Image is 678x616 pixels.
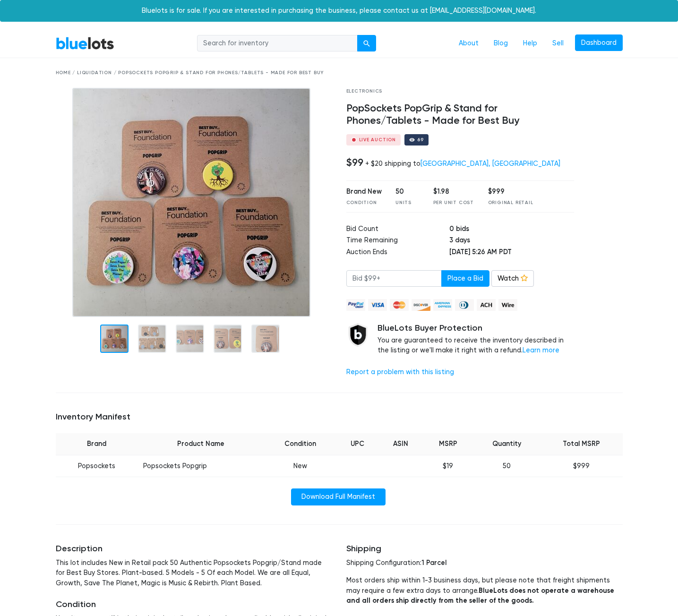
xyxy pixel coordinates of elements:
[488,199,533,206] div: Original Retail
[390,299,409,311] img: mastercard-42073d1d8d11d6635de4c079ffdb20a4f30a903dc55d1612383a1b395dd17f39.png
[433,299,452,311] img: american_express-ae2a9f97a040b4b41f6397f7637041a5861d5f99d0716c09922aba4e24c8547d.png
[346,368,454,376] a: Report a problem with this listing
[346,575,623,606] p: Most orders ship within 1-3 business days, but please note that freight shipments may require a f...
[515,34,545,52] a: Help
[346,88,575,95] div: Electronics
[346,558,623,568] p: Shipping Configuration:
[56,36,114,50] a: BlueLots
[433,199,474,206] div: Per Unit Cost
[395,199,419,206] div: Units
[421,558,446,567] span: 1 Parcel
[423,455,473,477] td: $19
[137,455,264,477] td: Popsockets Popgrip
[473,455,541,477] td: 50
[545,34,571,52] a: Sell
[365,160,560,168] div: + $20 shipping to
[264,455,336,477] td: New
[449,247,574,259] td: [DATE] 5:26 AM PDT
[346,586,614,605] strong: BlueLots does not operate a warehouse and all orders ship directly from the seller of the goods.
[488,187,533,197] div: $999
[417,137,424,142] div: 69
[412,299,430,311] img: discover-82be18ecfda2d062aad2762c1ca80e2d36a4073d45c9e0ffae68cd515fbd3d32.png
[56,455,137,477] td: Popsockets
[291,488,386,505] a: Download Full Manifest
[56,544,332,554] h5: Description
[346,199,382,206] div: Condition
[441,270,489,287] button: Place a Bid
[575,34,623,51] a: Dashboard
[72,88,310,317] img: dc697ee4-e517-4509-8fba-a4ae1d8c3b3b-1756041761.jpg
[346,247,449,259] td: Auction Ends
[498,299,517,311] img: wire-908396882fe19aaaffefbd8e17b12f2f29708bd78693273c0e28e3a24408487f.png
[541,433,622,455] th: Total MSRP
[395,187,419,197] div: 50
[264,433,336,455] th: Condition
[421,160,560,168] a: [GEOGRAPHIC_DATA], [GEOGRAPHIC_DATA]
[56,69,623,77] div: Home / Liquidation / PopSockets PopGrip & Stand for Phones/Tablets - Made for Best Buy
[451,34,486,52] a: About
[423,433,473,455] th: MSRP
[491,270,534,287] a: Watch
[473,433,541,455] th: Quantity
[449,224,574,236] td: 0 bids
[359,137,396,142] div: Live Auction
[346,235,449,247] td: Time Remaining
[378,433,423,455] th: ASIN
[346,323,370,347] img: buyer_protection_shield-3b65640a83011c7d3ede35a8e5a80bfdfaa6a97447f0071c1475b91a4b0b3d01.png
[197,35,358,52] input: Search for inventory
[378,323,575,356] div: You are guaranteed to receive the inventory described in the listing or we'll make it right with ...
[346,224,449,236] td: Bid Count
[433,187,474,197] div: $1.98
[346,187,382,197] div: Brand New
[346,103,575,127] h4: PopSockets PopGrip & Stand for Phones/Tablets - Made for Best Buy
[346,544,623,554] h5: Shipping
[346,299,365,311] img: paypal_credit-80455e56f6e1299e8d57f40c0dcee7b8cd4ae79b9eccbfc37e2480457ba36de9.png
[477,299,496,311] img: ach-b7992fed28a4f97f893c574229be66187b9afb3f1a8d16a4691d3d3140a8ab00.png
[56,412,623,422] h5: Inventory Manifest
[378,323,575,334] h5: BlueLots Buyer Protection
[56,599,332,610] h5: Condition
[346,156,363,169] h4: $99
[56,433,137,455] th: Brand
[523,346,559,354] a: Learn more
[336,433,378,455] th: UPC
[455,299,474,311] img: diners_club-c48f30131b33b1bb0e5d0e2dbd43a8bea4cb12cb2961413e2f4250e06c020426.png
[368,299,387,311] img: visa-79caf175f036a155110d1892330093d4c38f53c55c9ec9e2c3a54a56571784bb.png
[56,558,332,589] p: This lot includes New in Retail pack 50 Authentic Popsockets Popgrip/Stand made for Best Buy Stor...
[137,433,264,455] th: Product Name
[486,34,515,52] a: Blog
[346,270,442,287] input: Bid $99+
[541,455,622,477] td: $999
[449,235,574,247] td: 3 days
